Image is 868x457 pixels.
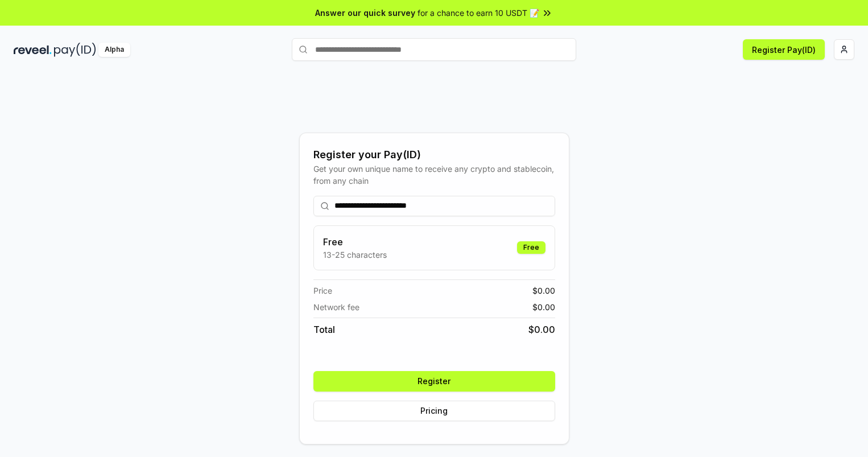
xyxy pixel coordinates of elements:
[54,43,96,57] img: pay_id
[313,285,332,297] span: Price
[532,301,555,313] span: $ 0.00
[313,301,359,313] span: Network fee
[313,371,555,392] button: Register
[313,147,555,163] div: Register your Pay(ID)
[313,163,555,187] div: Get your own unique name to receive any crypto and stablecoin, from any chain
[532,285,555,297] span: $ 0.00
[528,323,555,336] span: $ 0.00
[323,235,387,249] h3: Free
[98,43,130,57] div: Alpha
[418,7,539,19] span: for a chance to earn 10 USDT 📝
[323,249,387,261] p: 13-25 characters
[315,7,415,19] span: Answer our quick survey
[313,401,555,421] button: Pricing
[313,323,335,336] span: Total
[743,39,825,60] button: Register Pay(ID)
[517,241,545,254] div: Free
[14,43,52,57] img: reveel_dark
